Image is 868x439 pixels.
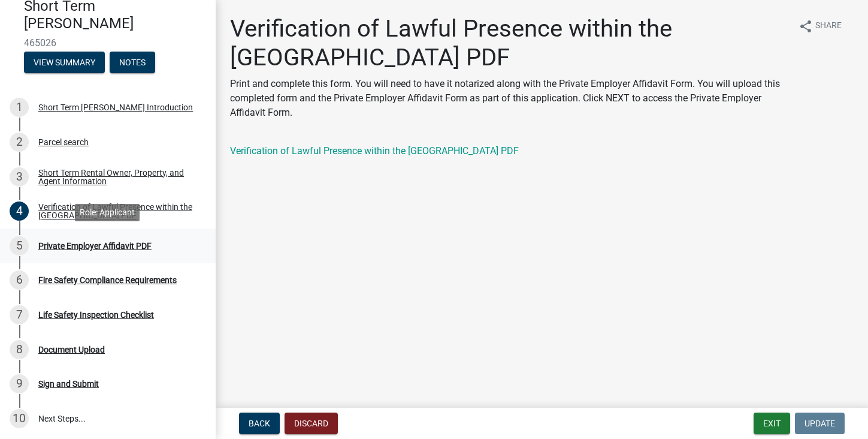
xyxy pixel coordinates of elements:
div: 3 [10,167,29,187]
button: Exit [754,413,790,434]
button: shareShare [789,14,851,38]
div: 10 [10,409,29,428]
wm-modal-confirm: Summary [24,58,105,68]
span: 465026 [24,37,192,49]
p: Print and complete this form. You will need to have it notarized along with the Private Employer ... [230,77,789,120]
wm-modal-confirm: Notes [110,58,155,68]
div: Parcel search [38,138,89,146]
div: 4 [10,202,29,221]
div: Role: Applicant [75,204,140,221]
div: 9 [10,374,29,393]
div: Short Term [PERSON_NAME] Introduction [38,103,193,112]
div: 1 [10,98,29,117]
div: Verification of Lawful Presence within the [GEOGRAPHIC_DATA] PDF [38,203,196,220]
button: Back [239,413,280,434]
div: 2 [10,133,29,152]
div: 5 [10,236,29,255]
button: View Summary [24,52,105,73]
div: 8 [10,340,29,359]
i: share [799,19,813,34]
div: Short Term Rental Owner, Property, and Agent Information [38,169,196,185]
div: 6 [10,270,29,290]
button: Notes [110,52,155,73]
div: Private Employer Affidavit PDF [38,242,152,250]
div: Sign and Submit [38,380,99,388]
button: Discard [285,413,338,434]
div: Life Safety Inspection Checklist [38,311,154,319]
div: 7 [10,305,29,324]
a: Verification of Lawful Presence within the [GEOGRAPHIC_DATA] PDF [230,145,519,157]
span: Share [815,19,842,34]
div: Document Upload [38,345,105,354]
span: Update [805,419,835,428]
h1: Verification of Lawful Presence within the [GEOGRAPHIC_DATA] PDF [230,14,789,72]
button: Update [795,413,845,434]
span: Back [249,419,270,428]
div: Fire Safety Compliance Requirements [38,276,177,284]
